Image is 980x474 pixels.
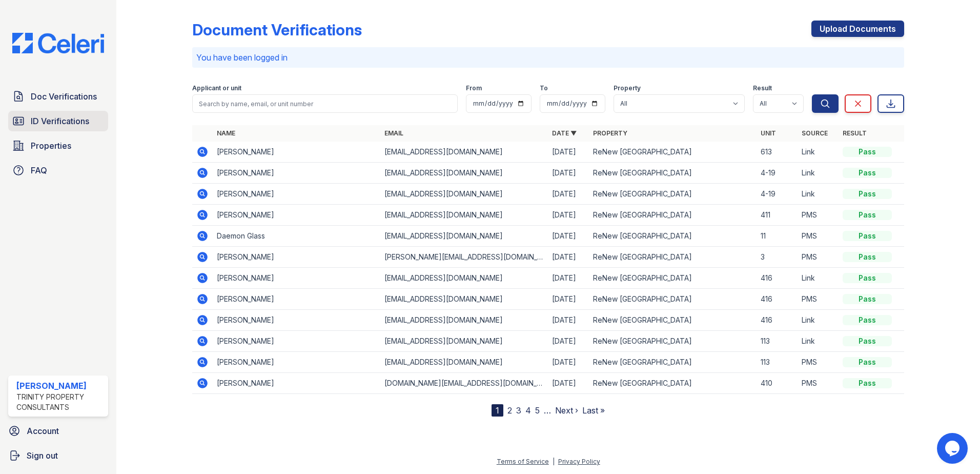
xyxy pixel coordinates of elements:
td: [DATE] [548,289,589,310]
span: … [544,404,551,417]
td: Link [798,310,839,331]
td: [DATE] [548,247,589,268]
td: 410 [757,373,798,394]
td: [PERSON_NAME] [213,331,380,352]
div: | [553,458,555,465]
td: PMS [798,226,839,247]
td: PMS [798,205,839,226]
td: ReNew [GEOGRAPHIC_DATA] [589,373,757,394]
div: Pass [843,147,892,157]
a: Account [4,421,112,441]
td: PMS [798,289,839,310]
a: Unit [761,129,776,137]
td: [PERSON_NAME] [213,289,380,310]
td: PMS [798,352,839,373]
td: [EMAIL_ADDRESS][DOMAIN_NAME] [380,142,548,163]
td: Daemon Glass [213,226,380,247]
td: [EMAIL_ADDRESS][DOMAIN_NAME] [380,331,548,352]
td: [PERSON_NAME] [213,247,380,268]
div: Pass [843,357,892,367]
a: Doc Verifications [8,86,108,107]
a: Email [384,129,403,137]
td: [EMAIL_ADDRESS][DOMAIN_NAME] [380,205,548,226]
td: ReNew [GEOGRAPHIC_DATA] [589,331,757,352]
td: [PERSON_NAME] [213,373,380,394]
div: Document Verifications [192,21,362,39]
div: 1 [492,404,503,417]
label: From [466,84,482,92]
td: 3 [757,247,798,268]
td: Link [798,142,839,163]
input: Search by name, email, or unit number [192,94,458,113]
div: Pass [843,189,892,199]
td: ReNew [GEOGRAPHIC_DATA] [589,205,757,226]
td: [EMAIL_ADDRESS][DOMAIN_NAME] [380,163,548,184]
a: FAQ [8,160,108,181]
img: CE_Logo_Blue-a8612792a0a2168367f1c8372b55b34899dd931a85d93a1a3d3e32e68fde9ad4.png [4,33,112,53]
td: 4-19 [757,184,798,205]
span: Account [27,425,59,437]
td: 416 [757,310,798,331]
td: 411 [757,205,798,226]
td: ReNew [GEOGRAPHIC_DATA] [589,352,757,373]
td: 113 [757,331,798,352]
td: [PERSON_NAME] [213,352,380,373]
td: Link [798,268,839,289]
td: [DATE] [548,352,589,373]
a: Property [593,129,627,137]
td: [PERSON_NAME][EMAIL_ADDRESS][DOMAIN_NAME] [380,247,548,268]
td: ReNew [GEOGRAPHIC_DATA] [589,142,757,163]
a: Terms of Service [497,458,549,465]
a: Last » [582,405,605,416]
a: ID Verifications [8,111,108,131]
td: [PERSON_NAME] [213,142,380,163]
a: Name [217,129,235,137]
a: Date ▼ [552,129,577,137]
td: [PERSON_NAME] [213,310,380,331]
td: ReNew [GEOGRAPHIC_DATA] [589,226,757,247]
span: ID Verifications [31,115,89,127]
span: Doc Verifications [31,90,97,103]
td: Link [798,184,839,205]
div: Pass [843,210,892,220]
a: 2 [507,405,512,416]
td: [DATE] [548,373,589,394]
span: Sign out [27,449,58,462]
a: Sign out [4,445,112,466]
iframe: chat widget [937,433,970,464]
td: 416 [757,268,798,289]
td: PMS [798,373,839,394]
span: FAQ [31,164,47,176]
td: ReNew [GEOGRAPHIC_DATA] [589,247,757,268]
a: Result [843,129,867,137]
a: Properties [8,135,108,156]
td: 113 [757,352,798,373]
td: [DATE] [548,226,589,247]
a: 4 [525,405,531,416]
div: Pass [843,315,892,325]
div: Pass [843,336,892,346]
td: [DATE] [548,142,589,163]
div: Pass [843,231,892,241]
td: Link [798,163,839,184]
td: PMS [798,247,839,268]
td: ReNew [GEOGRAPHIC_DATA] [589,310,757,331]
a: Next › [555,405,578,416]
a: Upload Documents [811,21,904,37]
div: [PERSON_NAME] [16,380,104,392]
td: [PERSON_NAME] [213,163,380,184]
td: [DATE] [548,310,589,331]
td: [EMAIL_ADDRESS][DOMAIN_NAME] [380,184,548,205]
span: Properties [31,140,71,152]
td: 416 [757,289,798,310]
td: [DATE] [548,163,589,184]
a: Source [802,129,828,137]
td: [PERSON_NAME] [213,268,380,289]
td: [EMAIL_ADDRESS][DOMAIN_NAME] [380,268,548,289]
td: ReNew [GEOGRAPHIC_DATA] [589,184,757,205]
td: [EMAIL_ADDRESS][DOMAIN_NAME] [380,226,548,247]
td: Link [798,331,839,352]
td: 613 [757,142,798,163]
div: Pass [843,273,892,283]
